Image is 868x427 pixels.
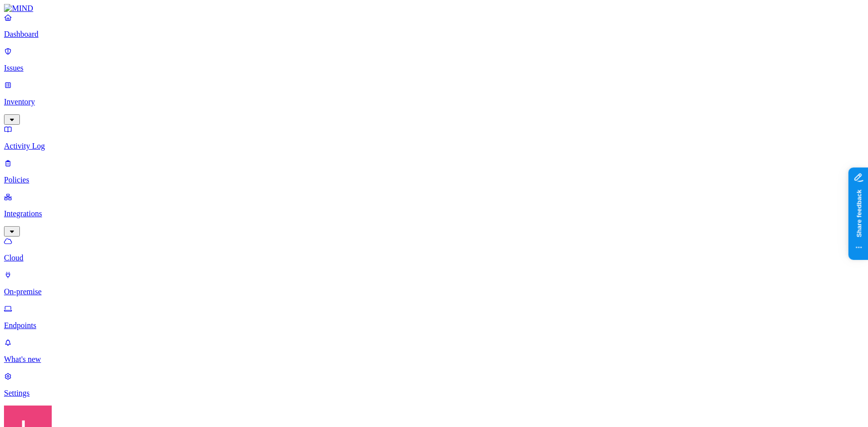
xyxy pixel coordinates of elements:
a: Policies [4,159,864,184]
p: Cloud [4,254,864,262]
p: Activity Log [4,142,864,151]
a: What's new [4,338,864,364]
a: Integrations [4,192,864,235]
p: Settings [4,389,864,398]
img: MIND [4,4,33,13]
a: Activity Log [4,125,864,151]
p: Inventory [4,97,864,106]
a: Settings [4,372,864,398]
p: Integrations [4,209,864,218]
a: Dashboard [4,13,864,39]
p: On-premise [4,287,864,296]
a: Endpoints [4,304,864,330]
a: On-premise [4,270,864,296]
p: Policies [4,175,864,184]
p: Dashboard [4,30,864,39]
p: Endpoints [4,321,864,330]
a: Cloud [4,237,864,262]
p: Issues [4,64,864,73]
a: Inventory [4,81,864,123]
a: Issues [4,47,864,73]
a: MIND [4,4,864,13]
p: What's new [4,355,864,364]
